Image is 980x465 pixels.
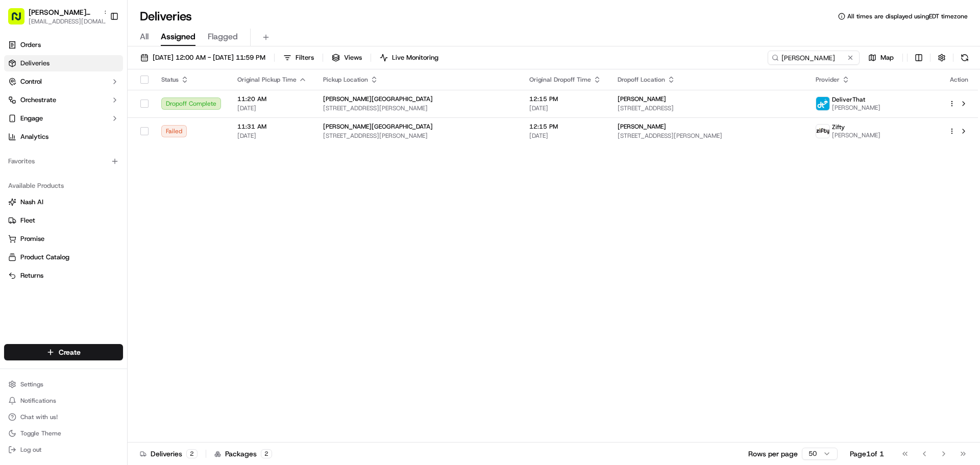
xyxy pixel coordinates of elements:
[323,132,513,140] span: [STREET_ADDRESS][PERSON_NAME]
[20,413,58,421] span: Chat with us!
[4,74,123,90] button: Control
[4,153,123,169] div: Favorites
[4,344,123,360] button: Create
[153,53,265,62] span: [DATE] 12:00 AM - [DATE] 11:59 PM
[20,77,42,86] span: Control
[29,7,99,17] button: [PERSON_NAME][GEOGRAPHIC_DATA]
[20,234,44,243] span: Promise
[4,194,123,210] button: Nash AI
[186,449,198,458] div: 2
[618,132,799,140] span: [STREET_ADDRESS][PERSON_NAME]
[529,132,601,140] span: [DATE]
[20,397,56,405] span: Notifications
[618,104,799,112] span: [STREET_ADDRESS]
[323,104,513,112] span: [STREET_ADDRESS][PERSON_NAME]
[8,216,119,225] a: Fleet
[208,31,238,43] span: Flagged
[4,249,123,265] button: Product Catalog
[4,110,123,127] button: Engage
[323,95,433,103] span: [PERSON_NAME][GEOGRAPHIC_DATA]
[140,31,149,43] span: All
[20,446,41,454] span: Log out
[375,51,443,65] button: Live Monitoring
[237,132,307,140] span: [DATE]
[392,53,438,62] span: Live Monitoring
[958,51,972,65] button: Refresh
[20,59,50,68] span: Deliveries
[323,76,368,84] span: Pickup Location
[832,104,880,112] span: [PERSON_NAME]
[4,231,123,247] button: Promise
[323,123,433,131] span: [PERSON_NAME][GEOGRAPHIC_DATA]
[20,114,43,123] span: Engage
[29,17,110,26] button: [EMAIL_ADDRESS][DOMAIN_NAME]
[59,347,81,357] span: Create
[880,53,894,62] span: Map
[816,76,840,84] span: Provider
[768,51,860,65] input: Type to search
[261,449,272,458] div: 2
[20,132,48,141] span: Analytics
[4,178,123,194] div: Available Products
[618,95,666,103] span: [PERSON_NAME]
[4,410,123,424] button: Chat with us!
[20,40,41,50] span: Orders
[20,253,69,262] span: Product Catalog
[20,271,43,280] span: Returns
[4,37,123,53] a: Orders
[279,51,318,65] button: Filters
[140,449,198,459] div: Deliveries
[8,253,119,262] a: Product Catalog
[8,198,119,207] a: Nash AI
[4,212,123,229] button: Fleet
[327,51,366,65] button: Views
[816,125,829,138] img: zifty-logo-trans-sq.png
[237,95,307,103] span: 11:20 AM
[4,267,123,284] button: Returns
[529,104,601,112] span: [DATE]
[4,55,123,71] a: Deliveries
[618,123,666,131] span: [PERSON_NAME]
[344,53,362,62] span: Views
[136,51,270,65] button: [DATE] 12:00 AM - [DATE] 11:59 PM
[20,216,35,225] span: Fleet
[161,76,179,84] span: Status
[20,380,43,388] span: Settings
[237,76,297,84] span: Original Pickup Time
[4,443,123,457] button: Log out
[214,449,272,459] div: Packages
[832,95,865,104] span: DeliverThat
[948,76,970,84] div: Action
[832,131,880,139] span: [PERSON_NAME]
[8,271,119,280] a: Returns
[529,76,591,84] span: Original Dropoff Time
[237,104,307,112] span: [DATE]
[20,198,43,207] span: Nash AI
[850,449,884,459] div: Page 1 of 1
[832,123,845,131] span: Zifty
[20,95,56,105] span: Orchestrate
[20,429,61,437] span: Toggle Theme
[4,4,106,29] button: [PERSON_NAME][GEOGRAPHIC_DATA][EMAIL_ADDRESS][DOMAIN_NAME]
[529,123,601,131] span: 12:15 PM
[529,95,601,103] span: 12:15 PM
[237,123,307,131] span: 11:31 AM
[618,76,665,84] span: Dropoff Location
[296,53,314,62] span: Filters
[140,8,192,25] h1: Deliveries
[847,12,968,20] span: All times are displayed using EDT timezone
[4,426,123,440] button: Toggle Theme
[4,377,123,391] button: Settings
[4,394,123,408] button: Notifications
[4,92,123,108] button: Orchestrate
[8,234,119,243] a: Promise
[4,129,123,145] a: Analytics
[748,449,798,459] p: Rows per page
[161,31,195,43] span: Assigned
[816,97,829,110] img: profile_deliverthat_partner.png
[864,51,898,65] button: Map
